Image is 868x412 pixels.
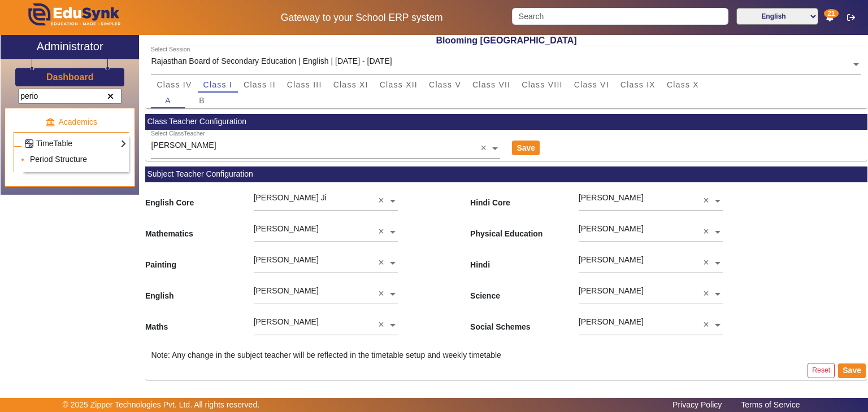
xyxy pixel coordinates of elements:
[46,71,94,83] a: Dashboard
[157,81,192,89] span: Class IV
[480,143,490,155] span: Clear all
[333,81,368,89] span: Class XI
[30,155,87,164] a: Period Structure
[703,195,713,207] span: Clear all
[620,81,656,89] span: Class IX
[574,81,609,89] span: Class VI
[145,182,254,213] span: English Core
[470,182,579,213] span: Hindi Core
[579,255,644,264] span: [PERSON_NAME]
[522,81,562,89] span: Class VIII
[203,81,233,89] span: Class I
[378,319,388,331] span: Clear all
[703,257,713,269] span: Clear all
[512,8,728,25] input: Search
[470,306,579,338] span: Social Schemes
[378,226,388,238] span: Clear all
[1,35,139,59] a: Administrator
[223,12,500,24] h5: Gateway to your School ERP system
[151,141,216,150] span: [PERSON_NAME]
[287,81,322,89] span: Class III
[151,55,392,67] div: Rajasthan Board of Secondary Education | English | [DATE] - [DATE]
[254,193,327,202] span: [PERSON_NAME] Ji
[808,363,835,378] button: Reset
[579,193,644,202] span: [PERSON_NAME]
[703,319,713,331] span: Clear all
[470,244,579,275] span: Hindi
[145,166,867,182] mat-card-header: Subject Teacher Configuration
[145,213,254,244] span: Mathematics
[165,97,171,104] span: A
[18,89,121,104] input: Search...
[824,9,838,18] span: 21
[145,306,254,338] span: Maths
[838,363,866,378] button: Save
[579,224,644,233] span: [PERSON_NAME]
[45,117,55,128] img: academic.png
[512,141,540,155] button: Save
[199,97,205,104] span: B
[46,72,94,82] h3: Dashboard
[703,288,713,300] span: Clear all
[244,81,276,89] span: Class II
[254,224,319,233] span: [PERSON_NAME]
[63,399,260,411] p: © 2025 Zipper Technologies Pvt. Ltd. All rights reserved.
[151,129,205,138] div: Select ClassTeacher
[14,116,129,128] p: Academics
[145,114,867,130] mat-card-header: Class Teacher Configuration
[378,288,388,300] span: Clear all
[254,317,319,326] span: [PERSON_NAME]
[472,81,510,89] span: Class VII
[145,35,867,46] h2: Blooming [GEOGRAPHIC_DATA]
[378,195,388,207] span: Clear all
[735,397,805,412] a: Terms of Service
[667,397,727,412] a: Privacy Policy
[145,275,254,306] span: English
[579,317,644,326] span: [PERSON_NAME]
[667,81,699,89] span: Class X
[380,81,418,89] span: Class XII
[145,244,254,275] span: Painting
[37,40,103,53] h2: Administrator
[470,213,579,244] span: Physical Education
[145,349,867,361] div: Note: Any change in the subject teacher will be reflected in the timetable setup and weekly timet...
[579,286,644,295] span: [PERSON_NAME]
[254,286,319,295] span: [PERSON_NAME]
[254,255,319,264] span: [PERSON_NAME]
[429,81,461,89] span: Class V
[470,275,579,306] span: Science
[151,45,190,54] div: Select Session
[703,226,713,238] span: Clear all
[378,257,388,269] span: Clear all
